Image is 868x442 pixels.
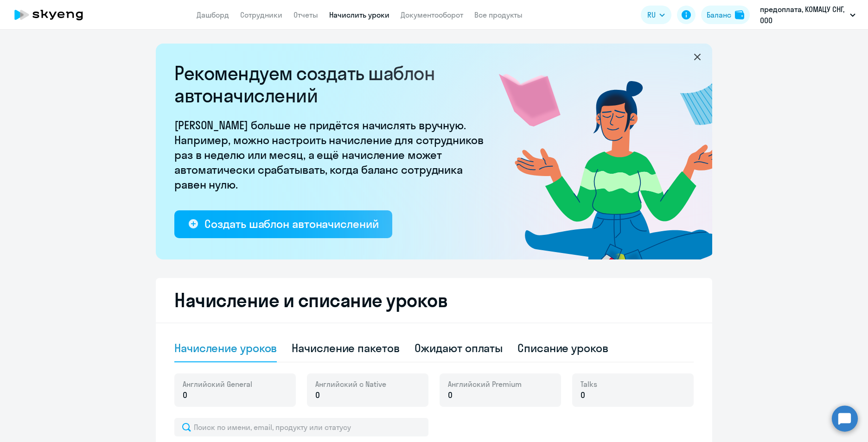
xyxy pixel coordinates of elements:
[329,10,389,19] a: Начислить уроки
[755,4,860,26] button: предоплата, КОМАЦУ СНГ, ООО
[240,10,282,19] a: Сотрудники
[735,10,744,19] img: balance
[581,389,585,401] span: 0
[174,289,694,311] h2: Начисление и списание уроков
[292,341,399,355] div: Начисление пакетов
[183,389,187,401] span: 0
[647,9,656,20] span: RU
[448,379,522,389] span: Английский Premium
[183,379,252,389] span: Английский General
[474,10,523,19] a: Все продукты
[415,341,503,355] div: Ожидают оплаты
[174,341,277,355] div: Начисление уроков
[707,9,731,20] div: Баланс
[174,62,490,107] h2: Рекомендуем создать шаблон автоначислений
[315,389,320,401] span: 0
[315,379,386,389] span: Английский с Native
[448,389,453,401] span: 0
[204,216,378,231] div: Создать шаблон автоначислений
[174,210,392,238] button: Создать шаблон автоначислений
[760,4,846,26] p: предоплата, КОМАЦУ СНГ, ООО
[197,10,229,19] a: Дашборд
[517,341,608,355] div: Списание уроков
[174,118,490,192] p: [PERSON_NAME] больше не придётся начислять вручную. Например, можно настроить начисление для сотр...
[401,10,463,19] a: Документооборот
[294,10,318,19] a: Отчеты
[701,6,750,24] button: Балансbalance
[174,418,428,436] input: Поиск по имени, email, продукту или статусу
[641,6,671,24] button: RU
[581,379,597,389] span: Talks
